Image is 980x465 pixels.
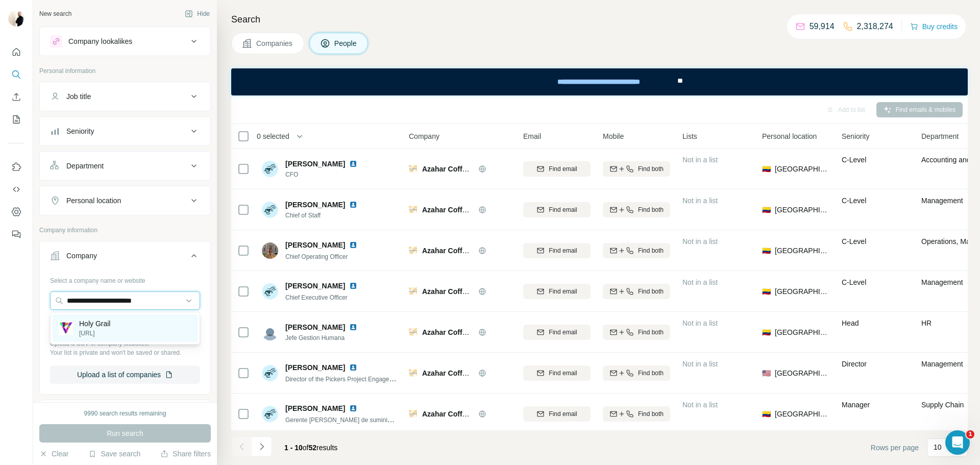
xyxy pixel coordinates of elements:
[349,282,357,290] img: LinkedIn logo
[762,131,817,141] span: Personal location
[8,65,24,84] button: Search
[409,369,417,377] img: Logo of Azahar Coffee Company
[422,165,505,173] span: Azahar Coffee Company
[842,156,866,164] span: C-Level
[262,161,278,177] img: Avatar
[285,333,361,342] span: Jefe Gestion Humana
[857,20,893,33] p: 2,318,274
[285,200,345,210] span: [PERSON_NAME]
[409,206,417,214] img: Logo of Azahar Coffee Company
[523,243,591,258] button: Find email
[40,243,210,272] button: Company
[262,365,278,381] img: Avatar
[549,287,577,296] span: Find email
[68,36,132,46] div: Company lookalikes
[842,278,866,286] span: C-Level
[638,328,664,337] span: Find both
[66,195,121,206] div: Personal location
[762,246,771,256] span: 🇨🇴
[66,161,104,171] div: Department
[50,348,200,357] p: Your list is private and won't be saved or shared.
[775,368,829,378] span: [GEOGRAPHIC_DATA]
[523,325,591,340] button: Find email
[523,406,591,422] button: Find email
[523,131,541,141] span: Email
[8,203,24,221] button: Dashboard
[549,369,577,378] span: Find email
[523,284,591,299] button: Find email
[638,409,664,419] span: Find both
[66,126,94,136] div: Seniority
[262,242,278,259] img: Avatar
[603,131,624,141] span: Mobile
[523,365,591,381] button: Find email
[603,325,670,340] button: Find both
[285,375,435,383] span: Director of the Pickers Project Engagement &Execution
[8,158,24,176] button: Use Surfe on LinkedIn
[79,319,110,329] p: Holy Grail
[682,131,697,141] span: Lists
[284,444,337,452] span: results
[638,164,664,174] span: Find both
[262,406,278,422] img: Avatar
[88,449,140,459] button: Save search
[842,401,870,409] span: Manager
[285,211,361,220] span: Chief of Staff
[84,409,166,418] div: 9990 search results remaining
[422,410,505,418] span: Azahar Coffee Company
[910,19,958,34] button: Buy credits
[603,365,670,381] button: Find both
[252,436,272,457] button: Navigate to next page
[303,444,309,452] span: of
[284,444,303,452] span: 1 - 10
[50,272,200,285] div: Select a company name or website
[775,164,829,174] span: [GEOGRAPHIC_DATA]
[285,322,345,332] span: [PERSON_NAME]
[349,160,357,168] img: LinkedIn logo
[66,251,97,261] div: Company
[231,12,968,27] h4: Search
[549,409,577,419] span: Find email
[285,281,345,291] span: [PERSON_NAME]
[50,365,200,384] button: Upload a list of companies
[762,409,771,419] span: 🇨🇴
[59,321,73,335] img: Holy Grail
[921,401,964,409] span: Supply Chain
[409,247,417,255] img: Logo of Azahar Coffee Company
[409,131,439,141] span: Company
[8,10,24,27] img: Avatar
[285,159,345,169] span: [PERSON_NAME]
[842,360,867,368] span: Director
[349,323,357,331] img: LinkedIn logo
[603,284,670,299] button: Find both
[775,327,829,337] span: [GEOGRAPHIC_DATA]
[422,287,505,296] span: Azahar Coffee Company
[638,369,664,378] span: Find both
[549,246,577,255] span: Find email
[8,110,24,129] button: My lists
[549,164,577,174] span: Find email
[66,91,91,102] div: Job title
[921,360,963,368] span: Management
[523,202,591,217] button: Find email
[638,205,664,214] span: Find both
[921,197,963,205] span: Management
[178,6,217,21] button: Hide
[842,131,869,141] span: Seniority
[231,68,968,95] iframe: Banner
[309,444,317,452] span: 52
[682,197,718,205] span: Not in a list
[966,430,974,438] span: 1
[160,449,211,459] button: Share filters
[262,283,278,300] img: Avatar
[762,164,771,174] span: 🇨🇴
[422,369,505,377] span: Azahar Coffee Company
[762,286,771,297] span: 🇨🇴
[349,241,357,249] img: LinkedIn logo
[349,404,357,412] img: LinkedIn logo
[40,119,210,143] button: Seniority
[762,368,771,378] span: 🇺🇸
[842,197,866,205] span: C-Level
[285,415,398,424] span: Gerente [PERSON_NAME] de suministro
[682,278,718,286] span: Not in a list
